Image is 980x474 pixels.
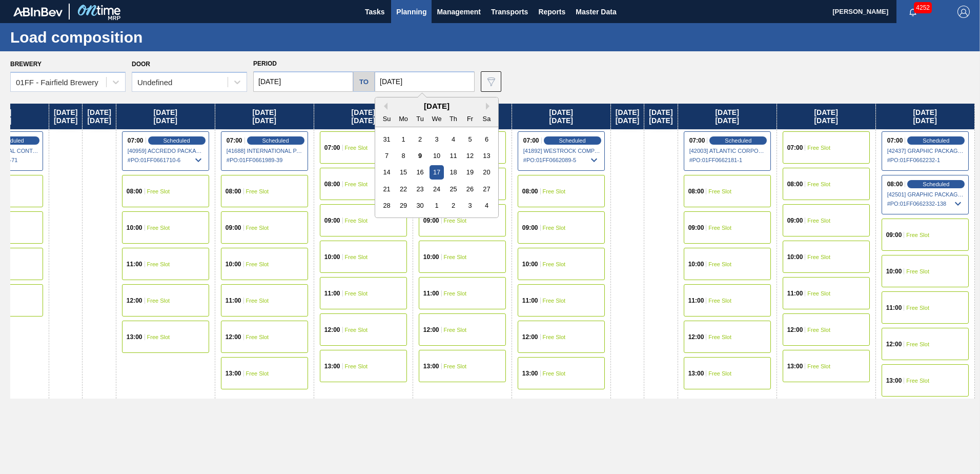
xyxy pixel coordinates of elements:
[253,60,277,67] span: Period
[444,290,467,297] span: Free Slot
[226,334,241,340] span: 12:00
[446,199,460,212] div: Choose Thursday, October 2nd, 2025
[380,103,387,110] button: Previous Month
[128,148,205,154] span: [40959] ACCREDO PACKAGING INC - 0008341298
[522,334,538,340] span: 12:00
[164,137,190,144] span: Scheduled
[886,341,902,347] span: 12:00
[10,61,42,68] label: Brewery
[522,188,538,194] span: 08:00
[543,334,566,340] span: Free Slot
[787,218,803,224] span: 09:00
[787,290,803,297] span: 11:00
[246,225,269,231] span: Free Slot
[906,378,929,384] span: Free Slot
[262,137,289,144] span: Scheduled
[876,104,974,129] div: [DATE] [DATE]
[127,334,142,340] span: 13:00
[413,199,427,212] div: Choose Tuesday, September 30th, 2025
[523,154,600,166] span: # PO : 01FF0662089-5
[128,154,205,166] span: # PO : 01FF0661710-6
[128,137,144,144] span: 07:00
[463,112,477,126] div: Fr
[430,199,443,212] div: Choose Wednesday, October 1st, 2025
[363,6,386,18] span: Tasks
[543,298,566,304] span: Free Slot
[463,182,477,196] div: Choose Friday, September 26th, 2025
[397,132,411,146] div: Choose Monday, September 1st, 2025
[807,181,830,187] span: Free Slot
[444,218,467,224] span: Free Slot
[480,112,494,126] div: Sa
[345,327,368,333] span: Free Slot
[787,254,803,260] span: 10:00
[324,363,340,369] span: 13:00
[689,137,705,144] span: 07:00
[708,298,731,304] span: Free Slot
[324,218,340,224] span: 09:00
[246,298,269,304] span: Free Slot
[137,78,172,87] div: Undefined
[886,232,902,238] span: 09:00
[127,261,142,267] span: 11:00
[413,182,427,196] div: Choose Tuesday, September 23rd, 2025
[522,370,538,377] span: 13:00
[887,137,903,144] span: 07:00
[423,218,439,224] span: 09:00
[437,6,481,18] span: Management
[430,182,443,196] div: Choose Wednesday, September 24th, 2025
[246,334,269,340] span: Free Slot
[423,363,439,369] span: 13:00
[444,254,467,260] span: Free Slot
[397,182,411,196] div: Choose Monday, September 22nd, 2025
[132,61,150,68] label: Door
[345,363,368,369] span: Free Slot
[708,261,731,267] span: Free Slot
[413,149,427,163] div: Choose Tuesday, September 9th, 2025
[423,327,439,333] span: 12:00
[485,75,497,88] img: icon-filter-gray
[397,112,411,126] div: Mo
[787,145,803,151] span: 07:00
[688,334,704,340] span: 12:00
[446,165,460,179] div: Choose Thursday, September 18th, 2025
[324,181,340,187] span: 08:00
[543,188,566,194] span: Free Slot
[446,112,460,126] div: Th
[397,199,411,212] div: Choose Monday, September 29th, 2025
[397,165,411,179] div: Choose Monday, September 15th, 2025
[522,261,538,267] span: 10:00
[446,132,460,146] div: Choose Thursday, September 4th, 2025
[147,334,170,340] span: Free Slot
[444,327,467,333] span: Free Slot
[380,149,394,163] div: Choose Sunday, September 7th, 2025
[227,154,303,166] span: # PO : 01FF0661989-39
[923,181,949,187] span: Scheduled
[807,254,830,260] span: Free Slot
[887,148,964,154] span: [42437] GRAPHIC PACKAGING INTERNATIONA - 0008260707
[345,254,368,260] span: Free Slot
[83,104,115,129] div: [DATE] [DATE]
[688,188,704,194] span: 08:00
[463,149,477,163] div: Choose Friday, September 12th, 2025
[396,6,426,18] span: Planning
[226,298,241,304] span: 11:00
[147,188,170,194] span: Free Slot
[708,334,731,340] span: Free Slot
[787,181,803,187] span: 08:00
[688,261,704,267] span: 10:00
[226,188,241,194] span: 08:00
[688,225,704,231] span: 09:00
[127,225,142,231] span: 10:00
[463,165,477,179] div: Choose Friday, September 19th, 2025
[611,104,644,129] div: [DATE] [DATE]
[127,188,142,194] span: 08:00
[430,149,443,163] div: Choose Wednesday, September 10th, 2025
[215,104,314,129] div: [DATE] [DATE]
[423,290,439,297] span: 11:00
[923,137,949,144] span: Scheduled
[481,71,501,92] button: icon-filter-gray
[689,154,766,166] span: # PO : 01FF0662181-1
[413,112,427,126] div: Tu
[906,268,929,274] span: Free Slot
